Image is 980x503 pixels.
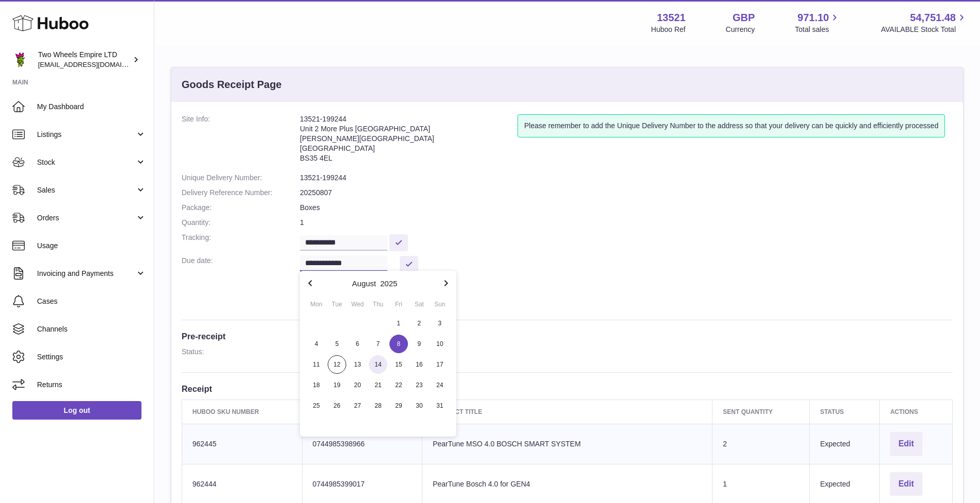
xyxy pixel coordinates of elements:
[347,375,368,395] button: 20
[347,334,368,354] button: 6
[369,396,387,415] span: 28
[347,354,368,375] button: 13
[182,173,300,183] dt: Unique Delivery Number:
[881,11,968,34] a: 54,751.48 AVAILABLE Stock Total
[368,395,388,416] button: 28
[422,424,712,464] td: PearTune MSO 4.0 BOSCH SMART SYSTEM
[881,25,968,34] span: AVAILABLE Stock Total
[810,400,880,424] th: Status
[37,269,135,279] span: Invoicing and Payments
[910,11,956,25] span: 54,751.48
[430,300,450,309] div: Sun
[38,50,131,70] div: Two Wheels Empire LTD
[431,376,449,394] span: 24
[306,395,327,416] button: 25
[431,396,449,415] span: 31
[348,335,367,353] span: 6
[389,314,408,333] span: 1
[37,130,135,140] span: Listings
[389,376,408,394] span: 22
[348,396,367,415] span: 27
[430,313,450,334] button: 3
[388,300,409,309] div: Fri
[409,313,430,334] button: 2
[182,400,302,424] th: Huboo SKU Number
[182,78,282,92] h3: Goods Receipt Page
[182,114,300,168] dt: Site Info:
[300,188,953,198] dd: 20250807
[369,335,387,353] span: 7
[409,375,430,395] button: 23
[389,396,408,415] span: 29
[409,334,430,354] button: 9
[327,300,347,309] div: Tue
[300,173,953,183] dd: 13521-199244
[431,314,449,333] span: 3
[369,355,387,374] span: 14
[37,297,146,306] span: Cases
[37,324,146,334] span: Channels
[410,335,429,353] span: 9
[348,376,367,394] span: 20
[657,11,686,25] strong: 13521
[182,331,953,342] h3: Pre-receipt
[410,355,429,374] span: 16
[380,280,397,287] button: 2025
[797,11,829,25] span: 971.10
[307,396,326,415] span: 25
[712,400,810,424] th: Sent Quantity
[733,11,755,25] strong: GBP
[37,158,135,167] span: Stock
[182,218,300,228] dt: Quantity:
[327,354,347,375] button: 12
[37,185,135,195] span: Sales
[37,102,146,112] span: My Dashboard
[328,396,346,415] span: 26
[348,355,367,374] span: 13
[300,347,953,357] dd: Expected
[389,355,408,374] span: 15
[368,375,388,395] button: 21
[300,203,953,213] dd: Boxes
[410,396,429,415] span: 30
[389,335,408,353] span: 8
[388,354,409,375] button: 15
[307,355,326,374] span: 11
[306,354,327,375] button: 11
[810,424,880,464] td: Expected
[410,314,429,333] span: 2
[302,424,422,464] td: 0744985398966
[307,376,326,394] span: 18
[306,334,327,354] button: 4
[37,241,146,251] span: Usage
[182,424,302,464] td: 962445
[347,395,368,416] button: 27
[430,334,450,354] button: 10
[182,256,300,273] dt: Due date:
[409,300,430,309] div: Sat
[795,11,841,34] a: 971.10 Total sales
[388,375,409,395] button: 22
[37,352,146,362] span: Settings
[880,400,953,424] th: Actions
[795,25,841,34] span: Total sales
[422,400,712,424] th: Product title
[890,432,922,456] button: Edit
[12,401,141,420] a: Log out
[182,347,300,357] dt: Status:
[182,203,300,213] dt: Package:
[300,218,953,228] dd: 1
[12,52,28,67] img: justas@twowheelsempire.com
[430,354,450,375] button: 17
[327,375,347,395] button: 19
[306,375,327,395] button: 18
[388,334,409,354] button: 8
[327,334,347,354] button: 5
[518,114,945,137] div: Please remember to add the Unique Delivery Number to the address so that your delivery can be qui...
[410,376,429,394] span: 23
[368,354,388,375] button: 14
[182,383,953,394] h3: Receipt
[328,376,346,394] span: 19
[368,334,388,354] button: 7
[300,114,518,168] address: 13521-199244 Unit 2 More Plus [GEOGRAPHIC_DATA] [PERSON_NAME][GEOGRAPHIC_DATA] [GEOGRAPHIC_DATA] ...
